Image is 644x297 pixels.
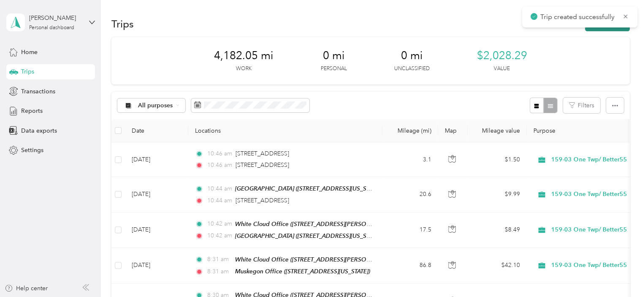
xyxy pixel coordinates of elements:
[235,268,370,275] span: Muskegon Office ([STREET_ADDRESS][US_STATE])
[235,161,289,169] span: [STREET_ADDRESS]
[214,49,273,63] span: 4,182.05 mi
[207,267,231,276] span: 8:31 am
[551,261,628,270] span: 159-03 One Twp/ Better55
[551,155,628,164] span: 159-03 One Twp/ Better55
[235,150,289,157] span: [STREET_ADDRESS]
[394,65,430,73] p: Unclassified
[235,232,382,240] span: [GEOGRAPHIC_DATA] ([STREET_ADDRESS][US_STATE])
[29,25,74,30] div: Personal dashboard
[597,250,644,297] iframe: Everlance-gr Chat Button Frame
[438,119,468,142] th: Map
[21,106,43,115] span: Reports
[551,190,628,199] span: 159-03 One Twp/ Better55
[563,98,600,113] button: Filters
[468,213,527,248] td: $8.49
[235,256,424,263] span: White Cloud Office ([STREET_ADDRESS][PERSON_NAME][US_STATE])
[207,184,231,193] span: 10:44 am
[323,49,345,63] span: 0 mi
[21,87,55,96] span: Transactions
[382,177,438,212] td: 20.6
[207,255,231,264] span: 8:31 am
[29,14,82,22] div: [PERSON_NAME]
[468,177,527,212] td: $9.99
[21,48,38,57] span: Home
[235,221,424,228] span: White Cloud Office ([STREET_ADDRESS][PERSON_NAME][US_STATE])
[125,248,188,283] td: [DATE]
[382,213,438,248] td: 17.5
[125,142,188,177] td: [DATE]
[401,49,423,63] span: 0 mi
[235,185,382,192] span: [GEOGRAPHIC_DATA] ([STREET_ADDRESS][US_STATE])
[21,146,43,155] span: Settings
[207,231,231,240] span: 10:42 am
[138,103,173,109] span: All purposes
[382,119,438,142] th: Mileage (mi)
[207,161,232,170] span: 10:46 am
[5,284,48,293] button: Help center
[207,196,232,205] span: 10:44 am
[125,177,188,212] td: [DATE]
[188,119,382,142] th: Locations
[235,197,289,204] span: [STREET_ADDRESS]
[468,142,527,177] td: $1.50
[468,248,527,283] td: $42.10
[207,149,232,158] span: 10:46 am
[236,65,252,73] p: Work
[540,12,616,22] p: Trip created successfully
[125,119,188,142] th: Date
[21,67,34,76] span: Trips
[321,65,347,73] p: Personal
[477,49,527,63] span: $2,028.29
[125,213,188,248] td: [DATE]
[382,248,438,283] td: 86.8
[468,119,527,142] th: Mileage value
[382,142,438,177] td: 3.1
[494,65,510,73] p: Value
[111,19,134,28] h1: Trips
[21,126,57,135] span: Data exports
[207,219,231,229] span: 10:42 am
[551,225,628,234] span: 159-03 One Twp/ Better55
